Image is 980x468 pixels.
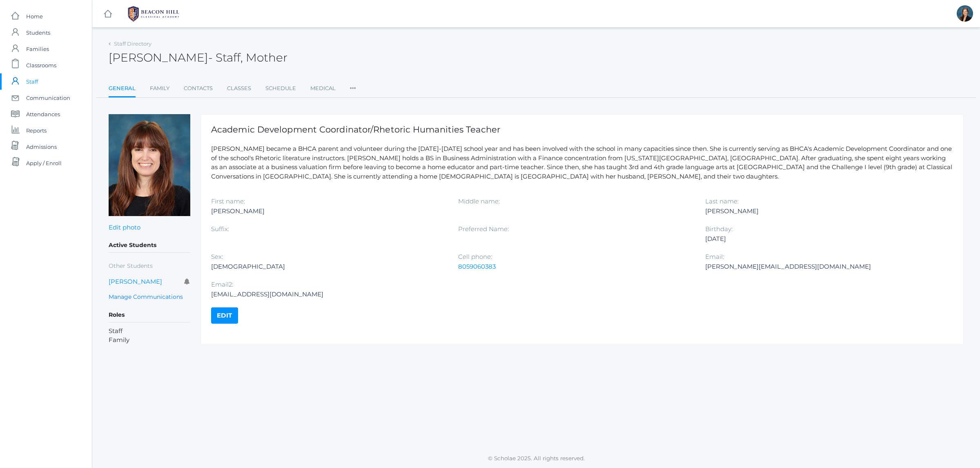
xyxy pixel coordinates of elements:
[705,262,940,272] div: [PERSON_NAME][EMAIL_ADDRESS][DOMAIN_NAME]
[109,308,190,322] h5: Roles
[208,51,287,64] span: - Staff, Mother
[458,197,500,205] label: Middle name:
[458,225,509,233] label: Preferred Name:
[705,234,940,244] div: [DATE]
[26,8,43,24] span: Home
[211,262,446,272] div: [DEMOGRAPHIC_DATA]
[184,80,213,97] a: Contacts
[109,51,287,64] h2: [PERSON_NAME]
[26,24,50,41] span: Students
[957,5,973,22] div: Allison Smith
[109,278,162,285] a: [PERSON_NAME]
[211,289,446,299] div: [EMAIL_ADDRESS][DOMAIN_NAME]
[705,253,724,260] label: Email:
[211,280,233,288] label: Email2:
[26,122,47,139] span: Reports
[26,106,60,122] span: Attendances
[458,263,496,270] a: 8059060383
[211,125,953,134] h1: Academic Development Coordinator/Rhetoric Humanities Teacher
[310,80,336,97] a: Medical
[458,253,492,260] label: Cell phone:
[109,114,190,216] img: Ruth Barone
[26,41,49,57] span: Families
[211,197,245,205] label: First name:
[211,144,953,181] p: [PERSON_NAME] became a BHCA parent and volunteer during the [DATE]-[DATE] school year and has bee...
[109,327,190,336] li: Staff
[109,336,190,345] li: Family
[26,73,38,90] span: Staff
[109,80,136,98] a: General
[211,206,446,216] div: [PERSON_NAME]
[150,80,169,97] a: Family
[184,278,190,285] i: Receives communications for this student
[227,80,251,97] a: Classes
[92,454,980,462] p: © Scholae 2025. All rights reserved.
[109,292,183,302] a: Manage Communications
[211,307,238,324] a: Edit
[211,225,229,233] label: Suffix:
[211,253,223,260] label: Sex:
[26,139,57,155] span: Admissions
[705,197,739,205] label: Last name:
[705,225,733,233] label: Birthday:
[265,80,296,97] a: Schedule
[26,155,62,171] span: Apply / Enroll
[26,90,70,106] span: Communication
[109,238,190,252] h5: Active Students
[123,4,184,24] img: 1_BHCALogos-05.png
[705,206,940,216] div: [PERSON_NAME]
[114,40,151,47] a: Staff Directory
[26,57,56,73] span: Classrooms
[109,259,190,273] h5: Other Students
[109,223,140,231] a: Edit photo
